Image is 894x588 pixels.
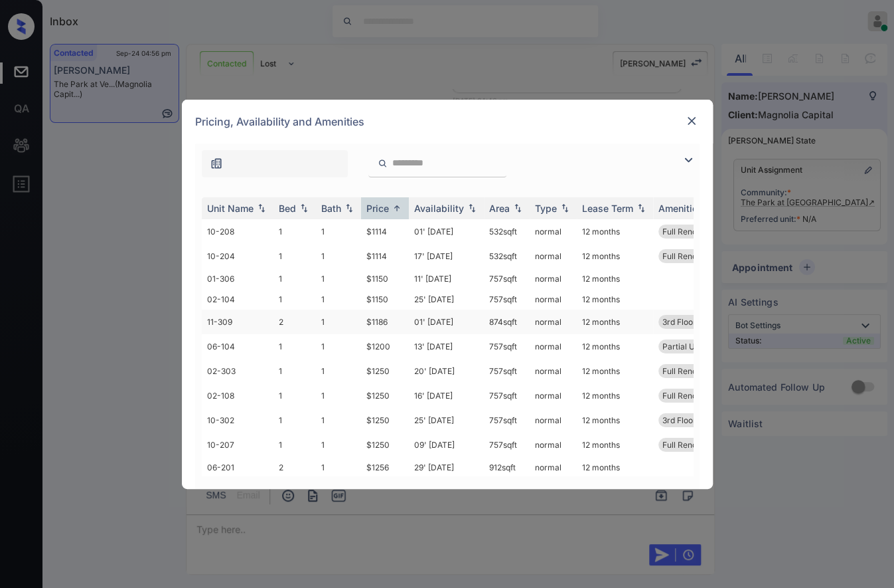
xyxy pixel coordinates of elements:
[409,433,484,457] td: 09' [DATE]
[361,359,409,383] td: $1250
[409,334,484,359] td: 13' [DATE]
[409,457,484,478] td: 29' [DATE]
[202,219,273,244] td: 10-208
[577,433,653,457] td: 12 months
[530,334,577,359] td: normal
[409,310,484,334] td: 01' [DATE]
[409,359,484,383] td: 20' [DATE]
[662,366,726,376] span: Full Renovation...
[316,408,361,433] td: 1
[316,457,361,478] td: 1
[321,203,341,214] div: Bath
[577,383,653,408] td: 12 months
[530,289,577,310] td: normal
[361,383,409,408] td: $1250
[273,289,316,310] td: 1
[273,383,316,408] td: 1
[484,334,530,359] td: 757 sqft
[316,310,361,334] td: 1
[273,359,316,383] td: 1
[409,289,484,310] td: 25' [DATE]
[316,268,361,289] td: 1
[361,289,409,310] td: $1150
[273,219,316,244] td: 1
[202,383,273,408] td: 02-108
[361,268,409,289] td: $1150
[530,310,577,334] td: normal
[202,334,273,359] td: 06-104
[577,457,653,478] td: 12 months
[207,203,254,214] div: Unit Name
[558,203,571,213] img: sorting
[414,203,464,214] div: Availability
[484,289,530,310] td: 757 sqft
[662,415,696,425] span: 3rd Floor
[634,203,648,213] img: sorting
[202,408,273,433] td: 10-302
[316,433,361,457] td: 1
[361,310,409,334] td: $1186
[662,251,726,261] span: Full Renovation...
[273,310,316,334] td: 2
[378,157,388,169] img: icon-zuma
[182,100,713,144] div: Pricing, Availability and Amenities
[316,219,361,244] td: 1
[202,310,273,334] td: 11-309
[662,342,727,351] span: Partial Upgrade...
[662,227,726,237] span: Full Renovation...
[279,203,296,214] div: Bed
[484,219,530,244] td: 532 sqft
[465,203,479,213] img: sorting
[685,114,698,128] img: close
[210,157,223,170] img: icon-zuma
[530,408,577,433] td: normal
[390,203,404,213] img: sorting
[662,440,726,450] span: Full Renovation...
[409,219,484,244] td: 01' [DATE]
[489,203,510,214] div: Area
[202,244,273,268] td: 10-204
[530,457,577,478] td: normal
[273,408,316,433] td: 1
[316,289,361,310] td: 1
[409,383,484,408] td: 16' [DATE]
[662,317,696,327] span: 3rd Floor
[273,268,316,289] td: 1
[484,244,530,268] td: 532 sqft
[530,219,577,244] td: normal
[484,359,530,383] td: 757 sqft
[577,310,653,334] td: 12 months
[342,203,356,213] img: sorting
[511,203,524,213] img: sorting
[530,433,577,457] td: normal
[577,334,653,359] td: 12 months
[530,383,577,408] td: normal
[662,391,726,401] span: Full Renovation...
[316,334,361,359] td: 1
[202,289,273,310] td: 02-104
[297,203,311,213] img: sorting
[361,433,409,457] td: $1250
[530,244,577,268] td: normal
[316,244,361,268] td: 1
[484,310,530,334] td: 874 sqft
[255,203,268,213] img: sorting
[361,457,409,478] td: $1256
[577,268,653,289] td: 12 months
[409,244,484,268] td: 17' [DATE]
[316,359,361,383] td: 1
[273,334,316,359] td: 1
[577,289,653,310] td: 12 months
[577,359,653,383] td: 12 months
[577,219,653,244] td: 12 months
[484,457,530,478] td: 912 sqft
[680,152,696,168] img: icon-zuma
[202,433,273,457] td: 10-207
[484,433,530,457] td: 757 sqft
[577,408,653,433] td: 12 months
[316,383,361,408] td: 1
[582,203,633,214] div: Lease Term
[409,408,484,433] td: 25' [DATE]
[535,203,557,214] div: Type
[484,383,530,408] td: 757 sqft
